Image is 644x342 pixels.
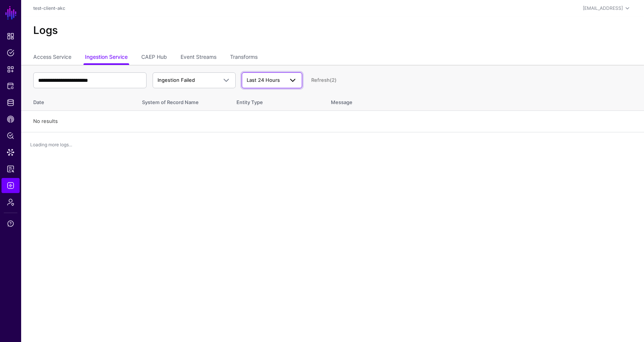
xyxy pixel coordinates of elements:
th: Message [323,91,644,111]
a: Event Streams [181,51,216,65]
a: Access Service [33,51,71,65]
p: Loading more logs... [30,141,644,148]
span: Snippets [7,66,14,73]
a: Data Lens [2,145,20,160]
span: Reports [7,165,14,173]
a: Reports [2,161,20,176]
span: CAEP Hub [7,115,14,123]
a: Admin [2,195,20,210]
span: Data Lens [7,149,14,156]
h2: Logs [33,24,632,37]
a: Logs [2,178,20,193]
a: CAEP Hub [141,51,167,65]
a: test-client-akc [33,5,65,11]
span: Dashboard [7,32,14,40]
span: Support [7,220,14,227]
a: Policy Lens [2,128,20,143]
span: Identity Data Fabric [7,99,14,106]
a: Snippets [2,62,20,77]
th: Entity Type [229,91,323,111]
span: Admin [7,198,14,206]
th: Date [21,91,134,111]
a: Dashboard [2,29,20,44]
th: System of Record Name [134,91,229,111]
span: Last 24 Hours [247,77,280,83]
td: No results [21,111,644,132]
div: [EMAIL_ADDRESS] [583,5,623,12]
span: Ingestion Failed [158,77,195,83]
a: Policies [2,45,20,60]
span: Policy Lens [7,132,14,140]
a: Refresh (2) [311,77,337,83]
a: Identity Data Fabric [2,95,20,110]
span: Logs [7,182,14,189]
a: Ingestion Service [85,51,128,65]
a: Protected Systems [2,78,20,94]
a: CAEP Hub [2,112,20,127]
a: SGNL [5,5,17,21]
a: Transforms [230,51,258,65]
span: Policies [7,49,14,57]
span: Protected Systems [7,82,14,90]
